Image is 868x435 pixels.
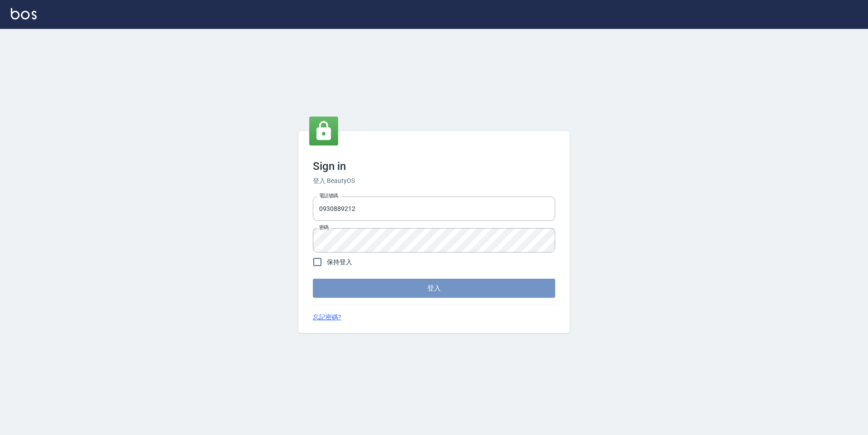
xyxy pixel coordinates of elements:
img: Logo [11,8,37,19]
span: 保持登入 [327,257,352,267]
button: 登入 [313,279,555,298]
label: 電話號碼 [319,192,338,199]
label: 密碼 [319,224,329,231]
h3: Sign in [313,160,555,173]
h6: 登入 BeautyOS [313,176,555,186]
a: 忘記密碼? [313,313,341,322]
